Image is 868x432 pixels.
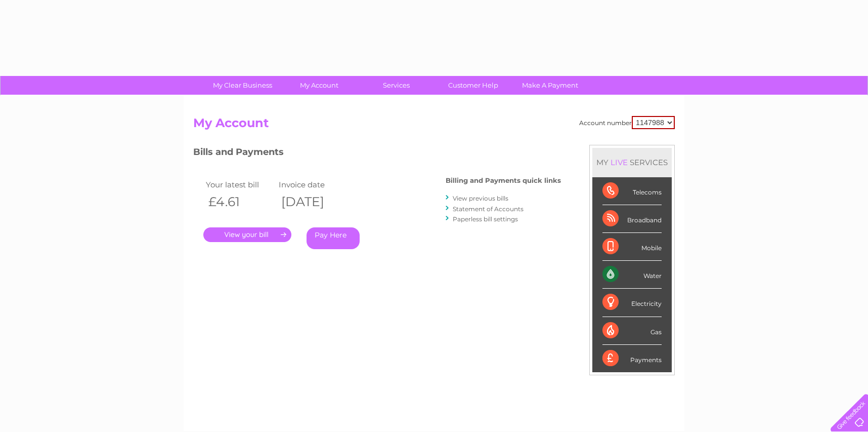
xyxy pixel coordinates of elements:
[602,177,662,205] div: Telecoms
[278,76,361,95] a: My Account
[203,227,291,242] a: .
[307,227,360,249] a: Pay Here
[446,177,561,184] h4: Billing and Payments quick links
[602,205,662,233] div: Broadband
[201,76,284,95] a: My Clear Business
[193,145,561,163] h3: Bills and Payments
[602,317,662,345] div: Gas
[193,116,675,135] h2: My Account
[431,76,515,95] a: Customer Help
[602,233,662,261] div: Mobile
[203,178,276,191] td: Your latest bill
[602,261,662,289] div: Water
[453,194,508,202] a: View previous bills
[355,76,438,95] a: Services
[453,215,518,223] a: Paperless bill settings
[592,148,672,177] div: MY SERVICES
[602,289,662,317] div: Electricity
[609,158,630,167] div: LIVE
[203,191,276,212] th: £4.61
[276,178,349,191] td: Invoice date
[508,76,592,95] a: Make A Payment
[276,191,349,212] th: [DATE]
[453,205,524,213] a: Statement of Accounts
[579,116,675,129] div: Account number
[602,345,662,372] div: Payments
